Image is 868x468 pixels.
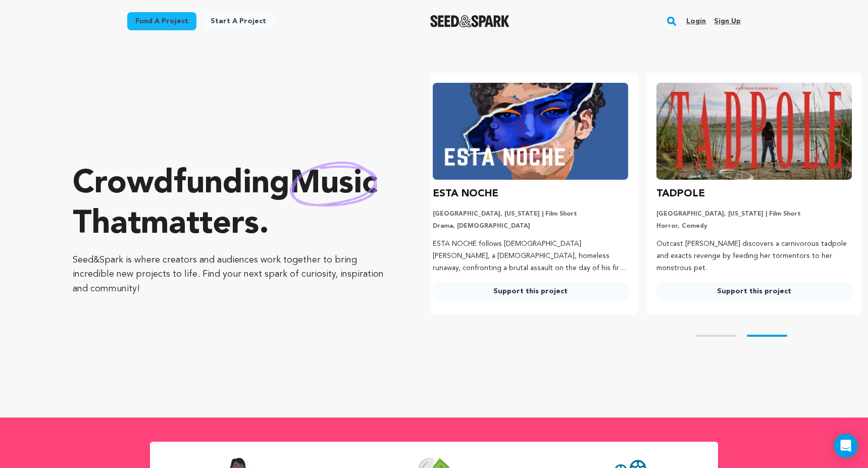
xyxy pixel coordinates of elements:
a: Login [686,13,706,29]
img: TADPOLE image [656,83,852,180]
a: Fund a project [127,12,196,30]
img: ESTA NOCHE image [433,83,628,180]
p: Horror, Comedy [656,222,852,230]
a: Support this project [656,282,852,300]
p: Drama, [DEMOGRAPHIC_DATA] [433,222,628,230]
p: Seed&Spark is where creators and audiences work together to bring incredible new projects to life... [73,253,390,296]
p: [GEOGRAPHIC_DATA], [US_STATE] | Film Short [656,210,852,218]
p: Outcast [PERSON_NAME] discovers a carnivorous tadpole and exacts revenge by feeding her tormentor... [656,238,852,274]
a: Sign up [714,13,741,29]
h3: ESTA NOCHE [433,186,498,202]
a: Seed&Spark Homepage [430,15,509,27]
p: ESTA NOCHE follows [DEMOGRAPHIC_DATA] [PERSON_NAME], a [DEMOGRAPHIC_DATA], homeless runaway, conf... [433,238,628,274]
p: [GEOGRAPHIC_DATA], [US_STATE] | Film Short [433,210,628,218]
span: matters [141,209,259,241]
a: Support this project [433,282,628,300]
a: Start a project [202,12,274,30]
img: hand sketched image [290,162,377,206]
img: Seed&Spark Logo Dark Mode [430,15,509,27]
div: Open Intercom Messenger [834,434,858,458]
h3: TADPOLE [656,186,705,202]
p: Crowdfunding that . [73,164,390,245]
